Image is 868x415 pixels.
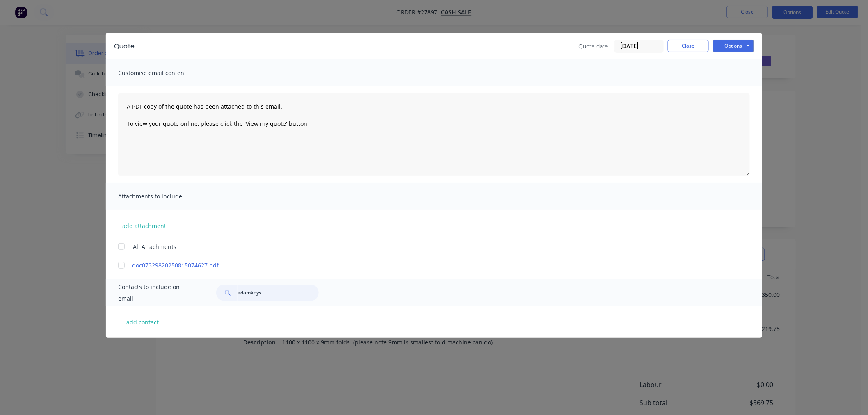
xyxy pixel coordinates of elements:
span: Quote date [578,42,608,50]
button: Close [668,40,709,52]
span: Contacts to include on email [118,281,196,304]
textarea: A PDF copy of the quote has been attached to this email. To view your quote online, please click ... [118,93,750,176]
button: add attachment [118,219,170,232]
button: add contact [118,316,167,328]
span: Customise email content [118,67,208,79]
span: Attachments to include [118,191,208,202]
input: Search... [238,285,319,301]
a: doc07329820250815074627.pdf [132,261,712,269]
span: All Attachments [133,242,176,251]
button: Options [713,40,754,52]
div: Quote [114,41,135,51]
